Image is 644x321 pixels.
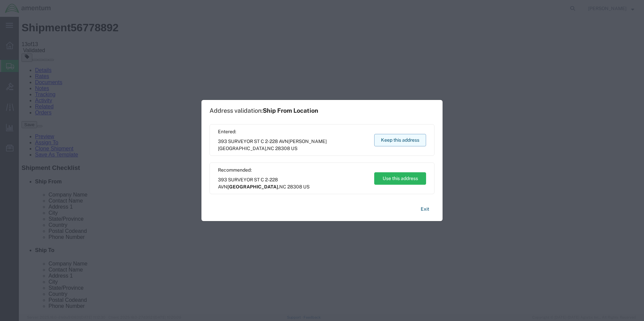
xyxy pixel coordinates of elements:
[303,184,310,189] span: US
[267,146,274,151] span: NC
[374,172,426,185] button: Use this address
[218,128,368,135] span: Entered:
[415,203,434,215] button: Exit
[218,176,368,190] span: 393 SURVEYOR ST C 2-228 AVN ,
[218,138,368,152] span: 393 SURVEYOR ST C 2-228 AVN ,
[218,139,327,151] span: [PERSON_NAME][GEOGRAPHIC_DATA]
[227,184,278,189] span: [GEOGRAPHIC_DATA]
[210,107,318,114] h1: Address validation:
[263,107,318,114] span: Ship From Location
[275,146,290,151] span: 28308
[218,167,368,174] span: Recommended:
[287,184,302,189] span: 28308
[374,134,426,146] button: Keep this address
[279,184,286,189] span: NC
[291,146,297,151] span: US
